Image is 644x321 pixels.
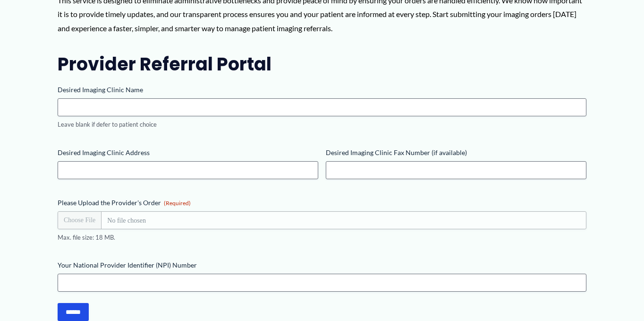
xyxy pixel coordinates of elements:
[58,233,586,242] span: Max. file size: 18 MB.
[326,148,586,157] label: Desired Imaging Clinic Fax Number (if available)
[58,85,586,95] label: Desired Imaging Clinic Name
[164,200,191,207] span: (Required)
[58,260,586,270] label: Your National Provider Identifier (NPI) Number
[58,120,586,129] div: Leave blank if defer to patient choice
[58,148,318,157] label: Desired Imaging Clinic Address
[58,52,586,76] h2: Provider Referral Portal
[58,198,586,208] label: Please Upload the Provider's Order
